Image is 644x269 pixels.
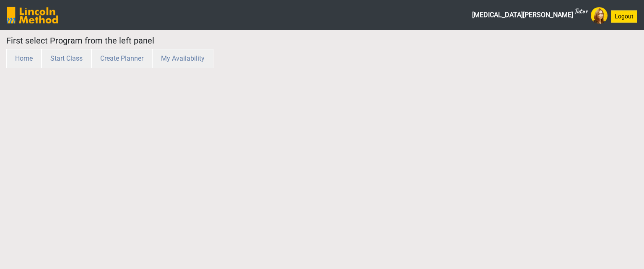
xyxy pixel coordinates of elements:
[91,49,152,68] button: Create Planner
[42,54,91,62] a: Start Class
[91,54,152,62] a: Create Planner
[42,49,91,68] button: Start Class
[6,49,42,68] button: Home
[152,54,213,62] a: My Availability
[6,54,42,62] a: Home
[7,7,58,23] img: SGY6awQAAAABJRU5ErkJggg==
[591,7,608,24] img: Avatar
[611,10,637,23] button: Logout
[574,6,587,15] sup: Tutor
[152,49,213,68] button: My Availability
[6,36,477,46] h5: First select Program from the left panel
[472,7,587,23] span: [MEDICAL_DATA][PERSON_NAME]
